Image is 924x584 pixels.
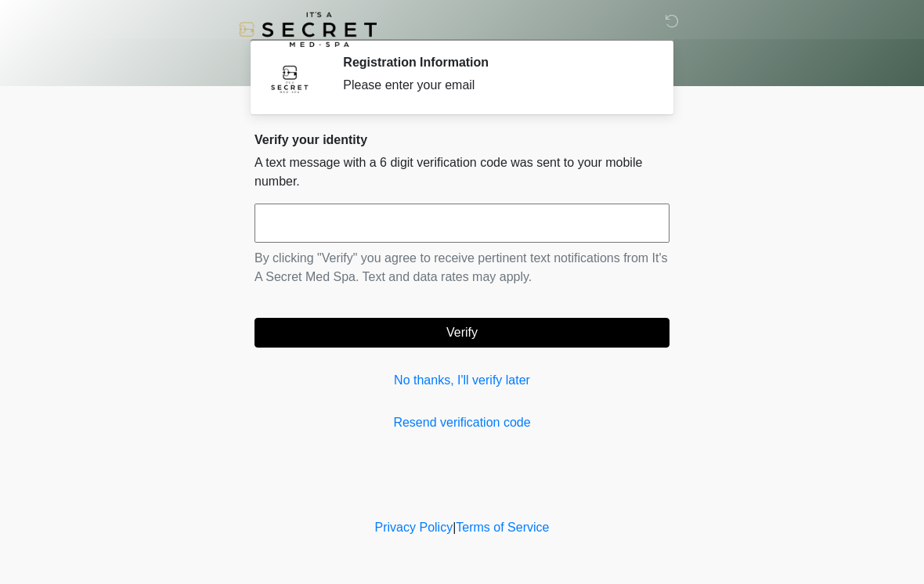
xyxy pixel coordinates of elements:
[343,55,646,70] h2: Registration Information
[343,76,646,95] div: Please enter your email
[254,413,670,432] a: Resend verification code
[254,249,670,287] p: By clicking "Verify" you agree to receive pertinent text notifications from It's A Secret Med Spa...
[456,521,549,534] a: Terms of Service
[453,521,456,534] a: |
[254,153,670,191] p: A text message with a 6 digit verification code was sent to your mobile number.
[266,55,313,102] img: Agent Avatar
[254,318,670,348] button: Verify
[375,521,453,534] a: Privacy Policy
[239,12,377,47] img: It's A Secret Med Spa Logo
[254,371,670,390] a: No thanks, I'll verify later
[254,132,670,147] h2: Verify your identity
